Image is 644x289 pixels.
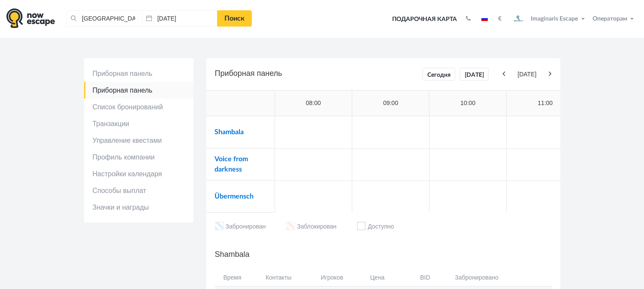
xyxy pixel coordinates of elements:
[286,222,336,232] li: Заблокирован
[460,68,489,81] a: [DATE]
[508,10,589,27] button: Imaginaris Escape
[215,193,254,200] a: Übermensch
[507,70,547,78] span: [DATE]
[215,156,248,173] a: Voice from darkness
[261,269,309,286] th: Контакты
[481,17,488,21] img: ru.jpg
[215,129,244,135] a: Shambala
[215,67,552,81] h5: Приборная панель
[494,15,506,23] button: €
[215,222,266,232] li: Забронирован
[84,166,194,182] a: Настройки календаря
[531,14,578,22] span: Imaginaris Escape
[142,10,218,27] input: Дата
[355,269,400,286] th: Цена
[215,248,552,261] h5: Shambala
[84,149,194,166] a: Профиль компании
[84,132,194,149] a: Управление квестами
[357,222,394,232] li: Доступно
[507,90,584,116] td: 11:00
[309,269,355,286] th: Игроков
[84,82,194,99] a: Приборная панель
[84,182,194,199] a: Способы выплат
[423,68,455,81] a: Сегодня
[84,99,194,115] a: Список бронирований
[215,269,261,286] th: Время
[593,16,627,22] span: Операторам
[84,65,194,82] a: Приборная панель
[84,199,194,216] a: Значки и награды
[590,15,638,23] button: Операторам
[389,10,460,29] a: Подарочная карта
[217,10,252,27] a: Поиск
[400,269,451,286] th: BID
[450,269,505,286] th: Забронировано
[84,115,194,132] a: Транзакции
[6,8,55,28] img: logo
[67,10,142,27] input: Город или название квеста
[498,16,502,22] strong: €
